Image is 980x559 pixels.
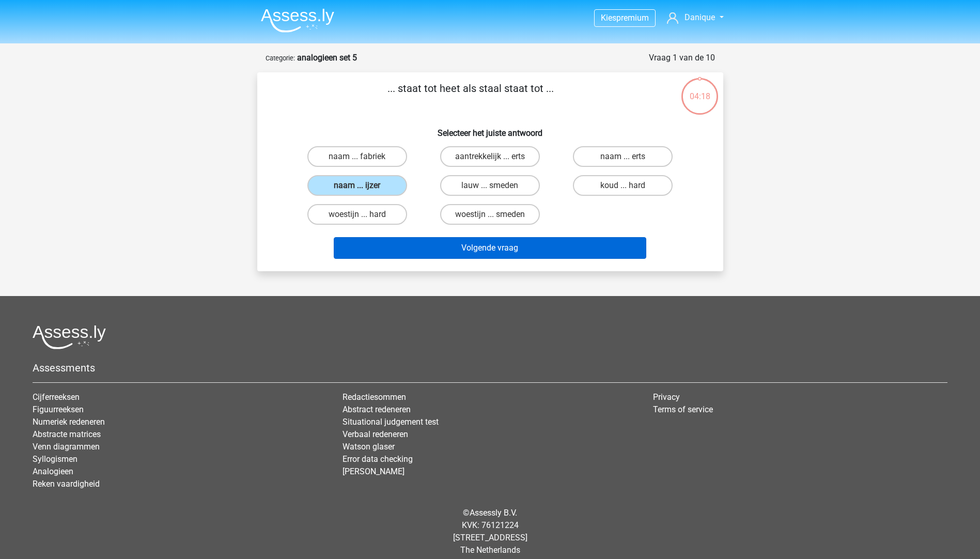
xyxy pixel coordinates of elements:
[266,54,295,62] small: Categorie:
[274,120,707,138] h6: Selecteer het juiste antwoord
[33,392,80,402] a: Cijferreeksen
[33,325,106,349] img: Assessly logo
[33,454,77,464] a: Syllogismen
[343,442,395,452] a: Watson glaser
[33,479,100,489] a: Reken vaardigheid
[343,429,408,439] a: Verbaal redeneren
[297,53,357,63] strong: analogieen set 5
[616,13,649,23] span: premium
[33,405,84,414] a: Figuurreeksen
[307,204,407,225] label: woestijn ... hard
[33,442,100,452] a: Venn diagrammen
[307,175,407,196] label: naam ... ijzer
[573,175,673,196] label: koud ... hard
[261,8,334,33] img: Assessly
[33,362,947,374] h5: Assessments
[440,175,540,196] label: lauw ... smeden
[663,11,727,24] a: Danique
[343,392,406,402] a: Redactiesommen
[685,12,715,22] span: Danique
[440,146,540,167] label: aantrekkelijk ... erts
[653,392,680,402] a: Privacy
[653,405,713,414] a: Terms of service
[601,13,616,23] span: Kies
[33,467,73,476] a: Analogieen
[274,81,668,112] p: ... staat tot heet als staal staat tot ...
[595,11,655,25] a: Kiespremium
[33,417,105,427] a: Numeriek redeneren
[649,52,715,64] div: Vraag 1 van de 10
[440,204,540,225] label: woestijn ... smeden
[334,237,646,259] button: Volgende vraag
[343,454,413,464] a: Error data checking
[307,146,407,167] label: naam ... fabriek
[573,146,673,167] label: naam ... erts
[680,77,719,103] div: 04:18
[343,417,439,427] a: Situational judgement test
[470,508,517,518] a: Assessly B.V.
[33,429,101,439] a: Abstracte matrices
[343,467,405,476] a: [PERSON_NAME]
[343,405,411,414] a: Abstract redeneren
